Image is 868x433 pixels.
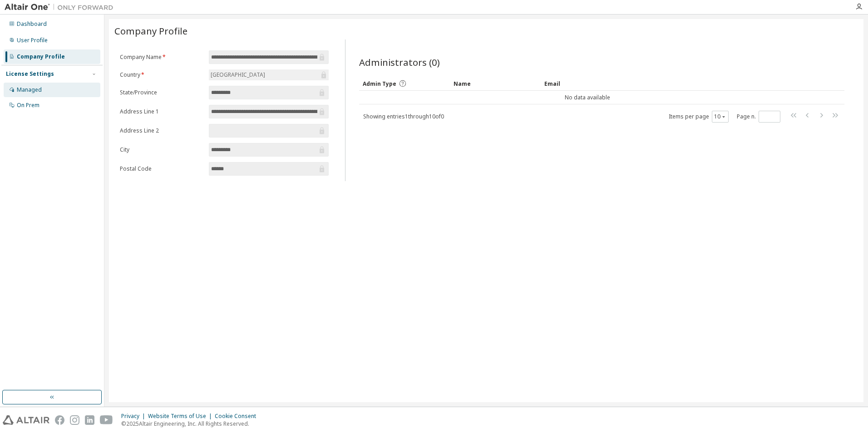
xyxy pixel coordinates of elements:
img: instagram.svg [70,415,79,425]
div: License Settings [6,70,54,78]
label: Address Line 1 [120,108,203,115]
label: Country [120,71,203,79]
div: [GEOGRAPHIC_DATA] [209,70,266,80]
td: No data available [359,91,815,104]
label: Postal Code [120,165,203,172]
div: On Prem [17,102,39,109]
div: Name [454,76,537,91]
img: facebook.svg [55,415,64,425]
div: Cookie Consent [215,413,261,420]
div: Dashboard [17,20,47,28]
div: Email [544,76,628,91]
img: altair_logo.svg [3,415,49,425]
img: youtube.svg [100,415,113,425]
img: linkedin.svg [85,415,94,425]
span: Company Profile [114,25,187,37]
label: Company Name [120,54,203,61]
button: 10 [714,113,726,120]
div: Website Terms of Use [148,413,215,420]
label: City [120,146,203,153]
p: © 2025 Altair Engineering, Inc. All Rights Reserved. [121,420,261,428]
div: Managed [17,86,42,93]
span: Admin Type [363,80,396,88]
label: State/Province [120,89,203,96]
div: User Profile [17,37,48,44]
span: Showing entries 1 through 10 of 0 [363,113,444,120]
div: [GEOGRAPHIC_DATA] [209,69,329,80]
label: Address Line 2 [120,127,203,134]
span: Administrators (0) [359,56,440,69]
div: Company Profile [17,53,65,60]
span: Page n. [737,111,780,123]
img: Altair One [5,3,118,12]
div: Privacy [121,413,148,420]
span: Items per page [669,111,729,123]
